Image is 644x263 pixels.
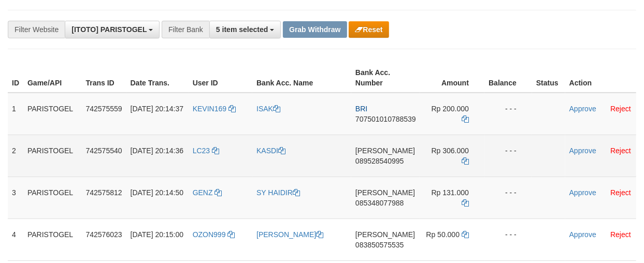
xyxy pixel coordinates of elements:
th: Game/API [23,63,82,93]
span: Copy 085348077988 to clipboard [355,199,404,207]
a: Reject [610,105,631,113]
span: [ITOTO] PARISTOGEL [71,25,147,34]
a: Copy 200000 to clipboard [462,115,469,123]
span: 742575559 [86,105,122,113]
a: Copy 306000 to clipboard [462,157,469,165]
td: PARISTOGEL [23,218,82,260]
button: Grab Withdraw [283,21,347,38]
a: ISAK [256,105,280,113]
span: Rp 50.000 [426,230,460,239]
td: 1 [8,93,23,135]
a: Reject [610,188,631,197]
th: ID [8,63,23,93]
a: SY HAIDIR [256,188,300,197]
th: Action [565,63,636,93]
a: Reject [610,147,631,155]
td: 4 [8,218,23,260]
th: Trans ID [82,63,126,93]
div: Filter Bank [162,21,209,38]
span: [DATE] 20:14:37 [131,105,183,113]
a: Copy 131000 to clipboard [462,199,469,207]
a: [PERSON_NAME] [256,230,323,239]
span: 742575540 [86,147,122,155]
span: Copy 707501010788539 to clipboard [355,115,416,123]
button: Reset [349,21,389,38]
td: - - - [484,93,532,135]
th: Balance [484,63,532,93]
a: Reject [610,230,631,239]
td: - - - [484,218,532,260]
td: PARISTOGEL [23,93,82,135]
td: - - - [484,177,532,218]
span: [DATE] 20:15:00 [131,230,183,239]
span: Rp 131.000 [432,188,469,197]
th: Date Trans. [126,63,189,93]
td: - - - [484,135,532,177]
span: 742575812 [86,188,122,197]
a: OZON999 [193,230,235,239]
span: Rp 306.000 [432,147,469,155]
th: Amount [420,63,484,93]
a: Approve [569,147,596,155]
a: Approve [569,188,596,197]
th: Bank Acc. Number [351,63,420,93]
span: LC23 [193,147,210,155]
td: 2 [8,135,23,177]
span: [PERSON_NAME] [355,230,415,239]
td: 3 [8,177,23,218]
a: GENZ [193,188,222,197]
span: 742576023 [86,230,122,239]
td: PARISTOGEL [23,177,82,218]
a: Approve [569,105,596,113]
span: Rp 200.000 [432,105,469,113]
span: GENZ [193,188,213,197]
span: KEVIN169 [193,105,226,113]
a: KASDI [256,147,285,155]
th: Status [532,63,565,93]
span: [PERSON_NAME] [355,188,415,197]
td: PARISTOGEL [23,135,82,177]
span: OZON999 [193,230,226,239]
th: Bank Acc. Name [252,63,351,93]
a: KEVIN169 [193,105,236,113]
a: Approve [569,230,596,239]
span: [DATE] 20:14:36 [131,147,183,155]
button: 5 item selected [209,21,281,38]
span: [PERSON_NAME] [355,147,415,155]
button: [ITOTO] PARISTOGEL [65,21,160,38]
div: Filter Website [8,21,65,38]
a: LC23 [193,147,219,155]
span: 5 item selected [216,25,268,34]
th: User ID [189,63,252,93]
span: [DATE] 20:14:50 [131,188,183,197]
span: Copy 089528540995 to clipboard [355,157,404,165]
a: Copy 50000 to clipboard [462,230,469,239]
span: BRI [355,105,367,113]
span: Copy 083850575535 to clipboard [355,241,404,249]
